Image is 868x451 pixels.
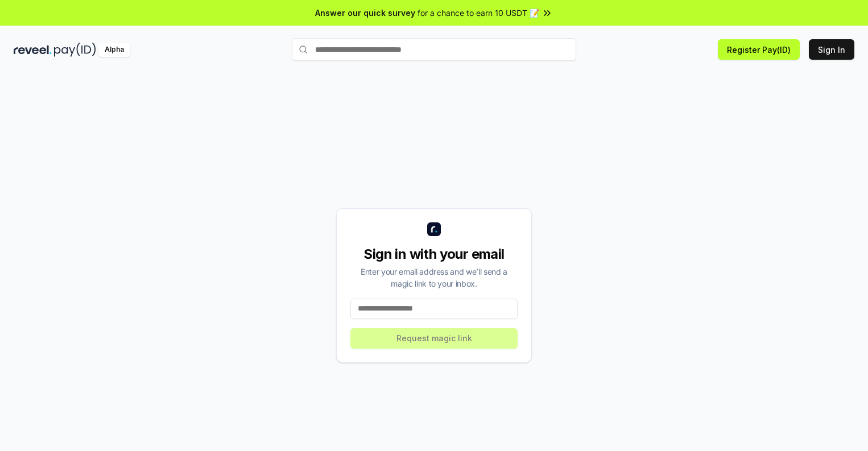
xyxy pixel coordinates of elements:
div: Alpha [98,43,130,57]
div: Enter your email address and we’ll send a magic link to your inbox. [350,266,518,289]
button: Register Pay(ID) [718,39,800,60]
img: reveel_dark [14,43,52,57]
img: logo_small [427,222,441,236]
span: Answer our quick survey [315,7,415,19]
span: for a chance to earn 10 USDT 📝 [418,7,539,19]
img: pay_id [54,43,96,57]
button: Sign In [809,39,854,60]
div: Sign in with your email [350,245,518,263]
